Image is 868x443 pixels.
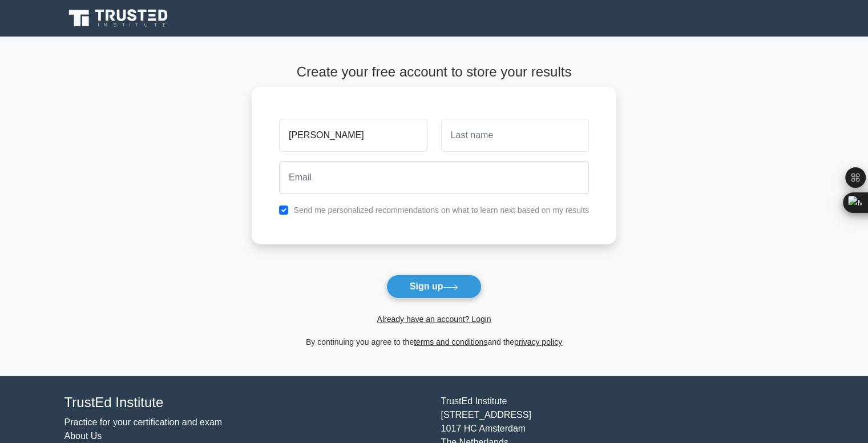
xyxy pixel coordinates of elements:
[514,337,562,347] a: privacy policy
[377,315,491,324] a: Already have an account? Login
[386,275,482,299] button: Sign up
[64,394,427,411] h4: TrustEd Institute
[64,417,223,427] a: Practice for your certification and exam
[64,431,102,441] a: About Us
[252,64,616,80] h4: Create your free account to store your results
[245,335,623,349] div: By continuing you agree to the and the
[293,206,589,215] label: Send me personalized recommendations on what to learn next based on my results
[441,119,589,152] input: Last name
[414,337,487,347] a: terms and conditions
[279,161,589,194] input: Email
[279,119,427,152] input: First name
